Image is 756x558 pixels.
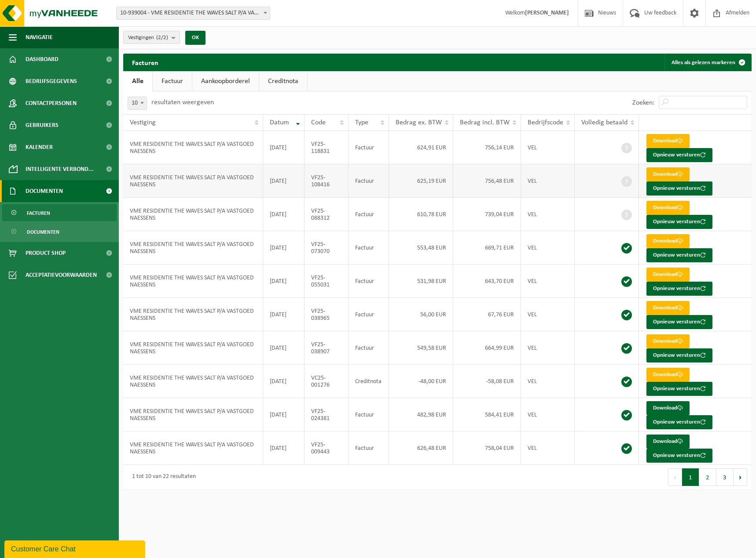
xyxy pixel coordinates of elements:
td: VME RESIDENTIE THE WAVES SALT P/A VASTGOED NAESSENS [123,298,263,331]
span: 10 [128,97,147,110]
span: Contactpersonen [26,92,77,114]
td: -48,00 EUR [389,365,453,398]
td: VME RESIDENTIE THE WAVES SALT P/A VASTGOED NAESSENS [123,398,263,431]
td: Factuur [349,131,389,164]
td: [DATE] [263,198,305,231]
td: [DATE] [263,164,305,198]
td: 610,78 EUR [389,198,453,231]
td: VF25-055031 [305,265,349,298]
td: VF25-088312 [305,198,349,231]
td: VF25-009443 [305,431,349,465]
span: Type [355,119,368,126]
td: VF25-118831 [305,131,349,164]
button: 1 [682,468,699,486]
td: VC25-001276 [305,365,349,398]
td: 625,19 EUR [389,164,453,198]
td: 756,48 EUR [453,164,521,198]
td: Factuur [349,431,389,465]
span: Bedrijfscode [528,119,563,126]
td: [DATE] [263,331,305,365]
button: Opnieuw versturen [646,248,712,262]
a: Download [646,401,690,415]
td: 553,48 EUR [389,231,453,265]
a: Facturen [2,204,117,221]
button: Opnieuw versturen [646,181,712,196]
td: VEL [521,398,575,431]
td: [DATE] [263,431,305,465]
td: VF25-038907 [305,331,349,365]
div: 1 tot 10 van 22 resultaten [128,469,196,485]
button: Opnieuw versturen [646,148,712,162]
a: Download [646,268,690,282]
td: VEL [521,331,575,365]
td: [DATE] [263,265,305,298]
span: Bedrag ex. BTW [396,119,442,126]
span: Volledig betaald [581,119,628,126]
td: Creditnota [349,365,389,398]
td: 626,48 EUR [389,431,453,465]
td: VF25-073070 [305,231,349,265]
td: VEL [521,164,575,198]
span: Acceptatievoorwaarden [26,264,97,286]
span: Navigatie [26,26,53,48]
td: 739,04 EUR [453,198,521,231]
td: 756,14 EUR [453,131,521,164]
td: [DATE] [263,365,305,398]
button: Opnieuw versturen [646,415,712,429]
span: Documenten [27,224,59,240]
a: Download [646,334,690,348]
label: Zoeken: [632,99,654,106]
td: Factuur [349,198,389,231]
td: 531,98 EUR [389,265,453,298]
td: VME RESIDENTIE THE WAVES SALT P/A VASTGOED NAESSENS [123,365,263,398]
button: Next [734,468,747,486]
span: Intelligente verbond... [26,158,94,180]
td: VME RESIDENTIE THE WAVES SALT P/A VASTGOED NAESSENS [123,164,263,198]
td: [DATE] [263,231,305,265]
td: VEL [521,431,575,465]
td: VME RESIDENTIE THE WAVES SALT P/A VASTGOED NAESSENS [123,231,263,265]
td: 624,91 EUR [389,131,453,164]
td: 67,76 EUR [453,298,521,331]
span: Product Shop [26,242,66,264]
td: [DATE] [263,398,305,431]
button: Opnieuw versturen [646,282,712,296]
a: Creditnota [259,71,307,91]
td: 482,98 EUR [389,398,453,431]
a: Download [646,201,690,215]
a: Download [646,368,690,382]
strong: [PERSON_NAME] [525,10,569,16]
td: VF25-108416 [305,164,349,198]
span: Gebruikers [26,114,59,136]
span: Vestiging [130,119,156,126]
td: [DATE] [263,131,305,164]
span: 10-939004 - VME RESIDENTIE THE WAVES SALT P/A VASTGOED NAESSENS - OOSTENDE [117,7,270,19]
a: Factuur [153,71,192,91]
span: Dashboard [26,48,59,70]
td: VEL [521,131,575,164]
button: Alles als gelezen markeren [664,54,751,71]
h2: Facturen [123,54,167,71]
button: Previous [668,468,682,486]
button: Opnieuw versturen [646,449,712,463]
button: 3 [716,468,734,486]
td: 584,41 EUR [453,398,521,431]
span: Documenten [26,180,63,202]
td: VF25-038965 [305,298,349,331]
span: Vestigingen [128,31,168,44]
td: Factuur [349,331,389,365]
td: Factuur [349,164,389,198]
a: Documenten [2,223,117,240]
td: [DATE] [263,298,305,331]
span: Bedrag incl. BTW [460,119,510,126]
label: resultaten weergeven [151,99,214,106]
button: Opnieuw versturen [646,215,712,229]
a: Download [646,167,690,181]
a: Aankoopborderel [192,71,259,91]
button: Opnieuw versturen [646,382,712,396]
iframe: chat widget [4,539,147,558]
a: Download [646,234,690,248]
td: Factuur [349,298,389,331]
td: VME RESIDENTIE THE WAVES SALT P/A VASTGOED NAESSENS [123,331,263,365]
